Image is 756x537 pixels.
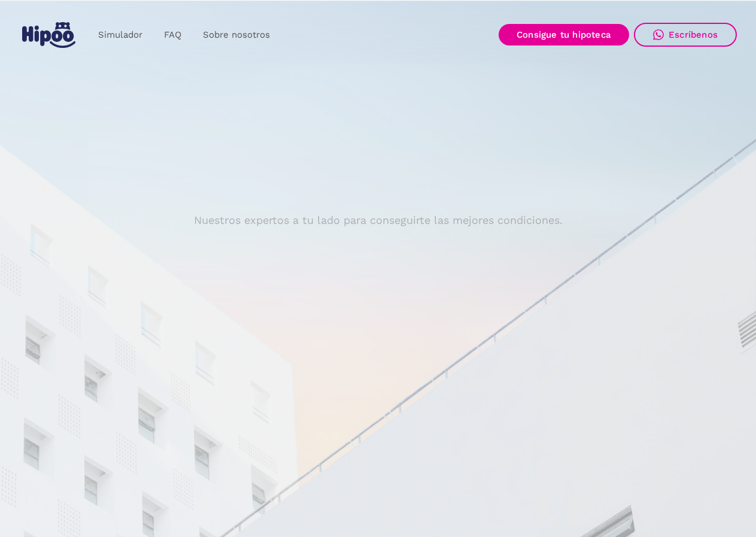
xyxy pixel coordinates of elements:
[192,23,281,47] a: Sobre nosotros
[153,23,192,47] a: FAQ
[669,29,718,40] div: Escríbenos
[194,216,563,225] p: Nuestros expertos a tu lado para conseguirte las mejores condiciones.
[19,17,78,53] a: home
[634,23,737,47] a: Escríbenos
[499,24,629,45] a: Consigue tu hipoteca
[87,23,153,47] a: Simulador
